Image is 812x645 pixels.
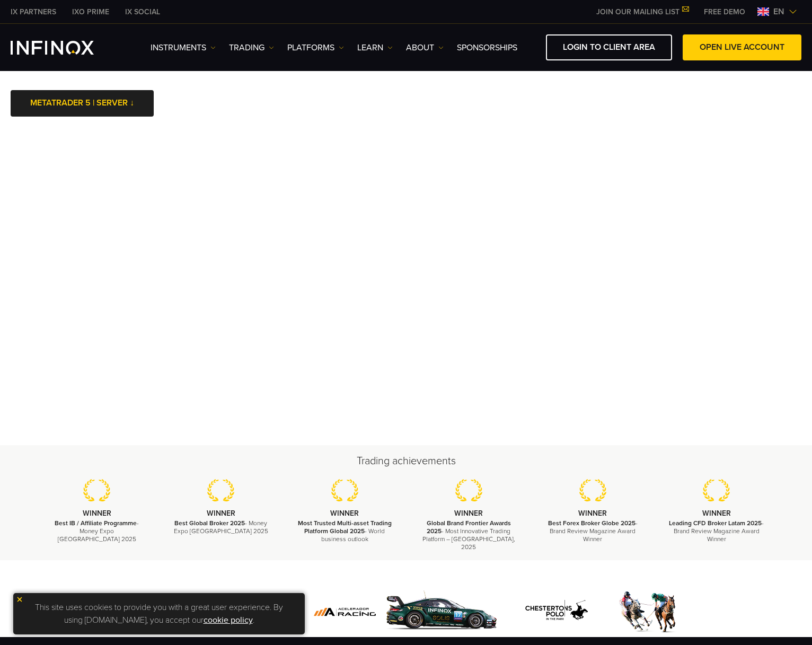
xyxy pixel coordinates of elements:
strong: Best IB / Affiliate Programme [55,519,137,527]
strong: WINNER [330,509,359,518]
p: - World business outlook [296,519,394,544]
p: - Money Expo [GEOGRAPHIC_DATA] 2025 [48,519,146,544]
strong: WINNER [702,509,731,518]
a: OPEN LIVE ACCOUNT [683,34,801,60]
h2: Trading achievements [35,454,777,469]
a: INFINOX Logo [11,41,119,55]
span: en [769,5,789,18]
a: cookie policy [204,615,253,625]
a: TRADING [229,41,274,54]
p: - Money Expo [GEOGRAPHIC_DATA] 2025 [172,519,270,535]
a: LOGIN TO CLIENT AREA [546,34,672,60]
a: INFINOX [64,6,117,17]
strong: Global Brand Frontier Awards 2025 [427,519,511,535]
a: Learn [357,41,393,54]
p: - Most Innovative Trading Platform – [GEOGRAPHIC_DATA], 2025 [420,519,517,552]
strong: Best Forex Broker Globe 2025 [548,519,636,527]
strong: Most Trusted Multi-asset Trading Platform Global 2025 [298,519,392,535]
p: - Brand Review Magazine Award Winner [668,519,765,544]
a: JOIN OUR MAILING LIST [588,7,696,16]
strong: Best Global Broker 2025 [174,519,245,527]
strong: WINNER [83,509,111,518]
a: INFINOX MENU [696,6,753,17]
strong: Leading CFD Broker Latam 2025 [669,519,762,527]
p: - Brand Review Magazine Award Winner [544,519,641,544]
a: PLATFORMS [287,41,344,54]
a: INFINOX [3,6,64,17]
p: This site uses cookies to provide you with a great user experience. By using [DOMAIN_NAME], you a... [19,598,299,629]
strong: WINNER [578,509,607,518]
strong: WINNER [454,509,483,518]
a: ABOUT [406,41,444,54]
strong: WINNER [207,509,235,518]
a: SPONSORSHIPS [457,41,517,54]
img: yellow close icon [16,596,23,603]
a: METATRADER 5 | SERVER ↓ [11,90,154,116]
a: Instruments [151,41,216,54]
a: INFINOX [117,6,168,17]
